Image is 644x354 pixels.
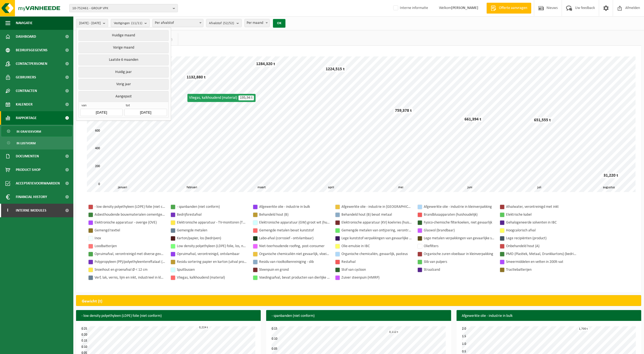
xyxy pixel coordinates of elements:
[451,6,478,10] strong: [PERSON_NAME]
[424,266,494,273] div: Straalzand
[16,177,60,190] span: Acceptatievoorwaarden
[341,251,412,257] div: Organische chemicaliën, gevaarlijk, pasteus
[209,19,234,27] span: Afvalstof
[177,251,247,257] div: Opruimafval, verontreinigd, ontvlambaar
[76,19,108,27] button: [DATE] - [DATE]
[392,4,428,12] label: Interne informatie
[424,243,494,250] div: Oliefilters
[16,98,33,111] span: Kalender
[78,91,168,102] button: Aangepast
[424,211,494,218] div: Brandblusapparaten (huishoudelijk)
[259,219,330,226] div: Elektronische apparatuur (GW) groot wit (huishoudelijk)
[259,274,330,281] div: Voedingsafval, bevat producten van dierlijke oorsprong, onverpakt, categorie 3
[16,149,39,163] span: Documenten
[424,227,494,234] div: Glaswol (brandbaar)
[16,84,37,98] span: Contracten
[245,19,270,27] span: Per maand
[341,266,412,273] div: Stof van cycloon
[259,243,330,250] div: Niet-teerhoudende roofing, post-consumer
[341,274,412,281] div: Zuiver steenpuin (HMRP)
[341,243,412,250] div: Olie-emulsie in IBC
[341,219,412,226] div: Elektronische apparatuur (KV) koelvries (huishoudelijk)
[177,274,247,281] div: Vliegas, kalkhoudend (material)
[394,108,413,113] div: 759,378 t
[177,227,247,234] div: Gemengde metalen
[78,55,168,65] button: Laatste 6 maanden
[16,16,33,30] span: Navigatie
[266,310,451,322] h3: - spanbanden (niet conform)
[17,138,36,148] span: In lijstvorm
[341,211,412,218] div: Behandeld hout (B) bevat metaal
[79,19,101,27] span: [DATE] - [DATE]
[95,211,165,218] div: Asbesthoudende bouwmaterialen cementgebonden (hechtgebonden)
[259,251,330,257] div: Organische chemicaliën niet gevaarlijk, vloeibaar in kleinverpakking
[185,75,207,80] div: 1132,880 t
[16,43,48,57] span: Bedrijfsgegevens
[198,326,209,330] div: 0,224 t
[80,103,122,109] span: van
[506,235,577,242] div: Lege recipiënten (product)
[177,266,247,273] div: Spuitbussen
[259,227,330,234] div: Gemengde metalen bevat kunststof
[95,274,165,281] div: Verf, lak, vernis, lijm en inkt, industrieel in kleinverpakking
[259,235,330,242] div: Labo-afval (corrosief - ontvlambaar)
[259,211,330,218] div: Behandeld hout (B)
[506,227,577,234] div: Hoogcalorisch afval
[506,211,577,218] div: Elektrische kabel
[78,79,168,90] button: Vorig jaar
[424,219,494,226] div: Fysico-chemische filterkoeken, niet gevaarlijk
[124,103,167,109] span: tot
[76,310,261,322] h3: - low density polyethyleen (LDPE) folie (niet conform)
[506,251,577,257] div: PMD (Plastiek, Metaal, Drankkartons) (bedrijven)
[95,259,165,265] div: Polypropyleen (PP)/polyethyleentereftalaat (PET) spanbanden
[223,21,234,25] count: (52/52)
[177,259,247,265] div: Residu sortering papier en karton (uitval proceslijn)
[95,203,165,210] div: - low density polyethyleen (LDPE) folie (niet conform)
[341,203,412,210] div: Afgewerkte olie - industrie in [GEOGRAPHIC_DATA]
[602,173,620,178] div: 31,220 t
[111,19,150,27] button: Vestigingen(11/11)
[424,251,494,257] div: Organische zuren vloeibaar in kleinverpakking
[78,67,168,78] button: Huidig jaar
[1,138,72,148] a: In lijstvorm
[1,126,72,136] a: In grafiekvorm
[16,30,36,43] span: Dashboard
[72,4,171,12] span: 10-752461 - GROUP VPK
[424,259,494,265] div: Slib van pulpers
[177,219,247,226] div: Elektronische apparatuur - TV-monitoren (TVM)
[78,30,168,41] button: Huidige maand
[187,94,256,102] div: Vliegas, kalkhoudend (material)
[131,21,142,25] count: (11/11)
[341,259,412,265] div: Restafval
[506,219,577,226] div: Gehalogeneerde solventen in IBC
[95,235,165,242] div: Inox
[259,259,330,265] div: Residu van rioolkolkenreiniging - slib
[324,66,346,72] div: 1224,515 t
[16,204,46,217] span: Interne modules
[424,235,494,242] div: Lege metalen verpakkingen van gevaarlijke stoffen
[95,227,165,234] div: Gemengd textiel
[424,203,494,210] div: Afgewerkte olie - industrie in kleinverpakking
[486,3,531,14] a: Offerte aanvragen
[114,19,142,27] span: Vestigingen
[206,19,242,27] button: Afvalstof(52/52)
[506,203,577,210] div: Afvalwater, verontreinigd met inkt
[463,117,483,122] div: 661,394 t
[95,251,165,257] div: Opruimafval, verontreinigd met diverse gevaarlijke afvalstoffen
[177,203,247,210] div: - spanbanden (niet conform)
[177,211,247,218] div: Bedrijfsrestafval
[506,266,577,273] div: Tractiebatterijen
[341,235,412,242] div: Lege kunststof verpakkingen van gevaarlijke stoffen
[506,259,577,265] div: Smeermiddelen en vetten in 200lt-vat
[506,243,577,250] div: Onbehandeld hout (A)
[177,243,247,250] div: Low density polyethyleen (LDPE) folie, los, naturel
[255,61,277,67] div: 1284,320 t
[259,203,330,210] div: Afgewerkte olie - industrie in bulk
[388,330,400,334] div: 0,112 t
[78,42,168,53] button: Vorige maand
[341,227,412,234] div: Gemengde metalen van ontijzering, verontreinigd met niet-gevaarlijke producten
[16,57,47,71] span: Contactpersonen
[273,19,285,28] button: OK
[457,310,641,322] h3: Afgewerkte olie - industrie in bulk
